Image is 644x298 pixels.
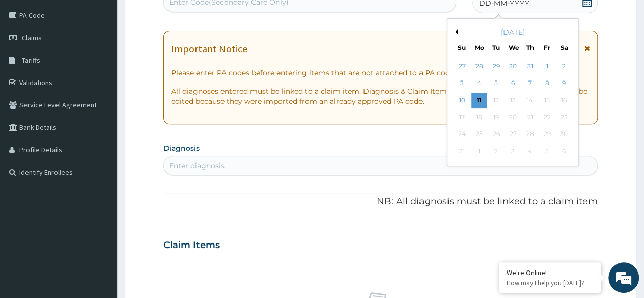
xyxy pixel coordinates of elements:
[522,93,538,108] div: Not available Thursday, August 14th, 2025
[491,43,500,52] div: Tu
[505,110,520,125] div: Not available Wednesday, August 20th, 2025
[454,59,469,74] div: Choose Sunday, July 27th, 2025
[453,29,458,34] button: Previous Month
[59,86,141,189] span: We're online!
[19,51,41,76] img: d_794563401_company_1708531726252_794563401
[488,59,503,74] div: Choose Tuesday, July 29th, 2025
[522,127,538,142] div: Not available Thursday, August 28th, 2025
[454,76,469,91] div: Choose Sunday, August 3rd, 2025
[488,93,503,108] div: Not available Tuesday, August 12th, 2025
[471,144,487,159] div: Not available Monday, September 1st, 2025
[163,195,598,208] p: NB: All diagnosis must be linked to a claim item
[505,76,520,91] div: Choose Wednesday, August 6th, 2025
[457,43,466,52] div: Su
[559,43,568,52] div: Sa
[474,43,483,52] div: Mo
[556,59,571,74] div: Choose Saturday, August 2nd, 2025
[522,76,538,91] div: Choose Thursday, August 7th, 2025
[505,93,520,108] div: Not available Wednesday, August 13th, 2025
[5,194,194,229] textarea: Type your message and hit 'Enter'
[488,76,503,91] div: Choose Tuesday, August 5th, 2025
[556,110,571,125] div: Not available Saturday, August 23rd, 2025
[539,59,554,74] div: Choose Friday, August 1st, 2025
[488,110,503,125] div: Not available Tuesday, August 19th, 2025
[522,144,538,159] div: Not available Thursday, September 4th, 2025
[471,127,487,142] div: Not available Monday, August 25th, 2025
[509,43,517,52] div: We
[167,5,191,30] div: Minimize live chat window
[556,93,571,108] div: Not available Saturday, August 16th, 2025
[505,144,520,159] div: Not available Wednesday, September 3rd, 2025
[163,240,220,251] h3: Claim Items
[525,43,534,52] div: Th
[522,59,538,74] div: Choose Thursday, July 31st, 2025
[522,110,538,125] div: Not available Thursday, August 21st, 2025
[53,57,171,70] div: Chat with us now
[454,58,572,160] div: month 2025-08
[539,127,554,142] div: Not available Friday, August 29th, 2025
[171,68,590,78] p: Please enter PA codes before entering items that are not attached to a PA code
[454,127,469,142] div: Not available Sunday, August 24th, 2025
[556,127,571,142] div: Not available Saturday, August 30th, 2025
[507,279,593,287] p: How may I help you today?
[22,33,42,42] span: Claims
[454,110,469,125] div: Not available Sunday, August 17th, 2025
[471,76,487,91] div: Choose Monday, August 4th, 2025
[452,27,574,37] div: [DATE]
[539,76,554,91] div: Choose Friday, August 8th, 2025
[507,268,593,277] div: We're Online!
[171,43,247,55] h1: Important Notice
[171,86,590,106] p: All diagnoses entered must be linked to a claim item. Diagnosis & Claim Items that are visible bu...
[505,59,520,74] div: Choose Wednesday, July 30th, 2025
[556,76,571,91] div: Choose Saturday, August 9th, 2025
[543,43,551,52] div: Fr
[22,56,40,65] span: Tariffs
[454,93,469,108] div: Choose Sunday, August 10th, 2025
[488,127,503,142] div: Not available Tuesday, August 26th, 2025
[539,110,554,125] div: Not available Friday, August 22nd, 2025
[454,144,469,159] div: Not available Sunday, August 31st, 2025
[505,127,520,142] div: Not available Wednesday, August 27th, 2025
[488,144,503,159] div: Not available Tuesday, September 2nd, 2025
[471,93,487,108] div: Choose Monday, August 11th, 2025
[539,93,554,108] div: Not available Friday, August 15th, 2025
[471,110,487,125] div: Not available Monday, August 18th, 2025
[556,144,571,159] div: Not available Saturday, September 6th, 2025
[471,59,487,74] div: Choose Monday, July 28th, 2025
[169,160,225,171] div: Enter diagnosis
[163,143,200,153] label: Diagnosis
[539,144,554,159] div: Not available Friday, September 5th, 2025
